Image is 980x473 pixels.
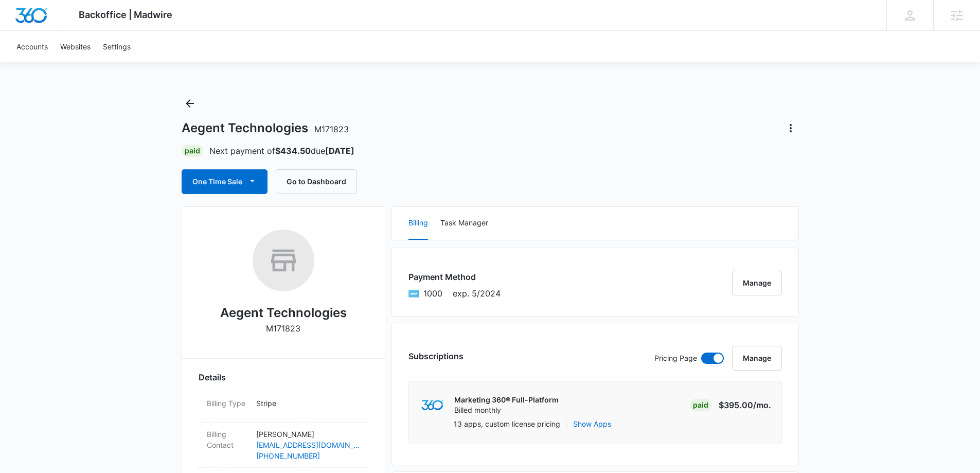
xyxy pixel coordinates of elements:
[782,120,799,136] button: Actions
[275,146,311,156] strong: $434.50
[423,287,442,300] span: American Express ending with
[454,405,559,415] p: Billed monthly
[266,322,300,335] p: M171823
[732,271,782,295] button: Manage
[97,31,137,62] a: Settings
[54,31,97,62] a: Websites
[199,423,368,468] div: Billing Contact[PERSON_NAME][EMAIL_ADDRESS][DOMAIN_NAME][PHONE_NUMBER]
[408,350,464,362] h3: Subscriptions
[454,395,559,405] p: Marketing 360® Full-Platform
[256,450,360,461] a: [PHONE_NUMBER]
[207,429,248,450] dt: Billing Contact
[573,418,611,429] button: Show Apps
[421,400,443,411] img: marketing360Logo
[209,145,354,157] p: Next payment of due
[182,95,198,112] button: Back
[199,392,368,423] div: Billing TypeStripe
[207,398,248,409] dt: Billing Type
[79,9,172,20] span: Backoffice | Madwire
[182,145,203,157] div: Paid
[256,440,360,450] a: [EMAIL_ADDRESS][DOMAIN_NAME]
[182,120,349,136] h1: Aegent Technologies
[314,124,349,134] span: M171823
[10,31,54,62] a: Accounts
[453,287,501,300] span: exp. 5/2024
[408,271,501,283] h3: Payment Method
[276,169,357,194] button: Go to Dashboard
[732,346,782,371] button: Manage
[440,207,488,240] button: Task Manager
[719,399,771,411] p: $395.00
[753,400,771,410] span: /mo.
[182,169,268,194] button: One Time Sale
[256,429,360,440] p: [PERSON_NAME]
[690,399,711,411] div: Paid
[408,207,428,240] button: Billing
[220,304,347,322] h2: Aegent Technologies
[325,146,354,156] strong: [DATE]
[199,371,226,383] span: Details
[454,418,560,429] p: 13 apps, custom license pricing
[654,353,697,364] p: Pricing Page
[256,398,360,409] p: Stripe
